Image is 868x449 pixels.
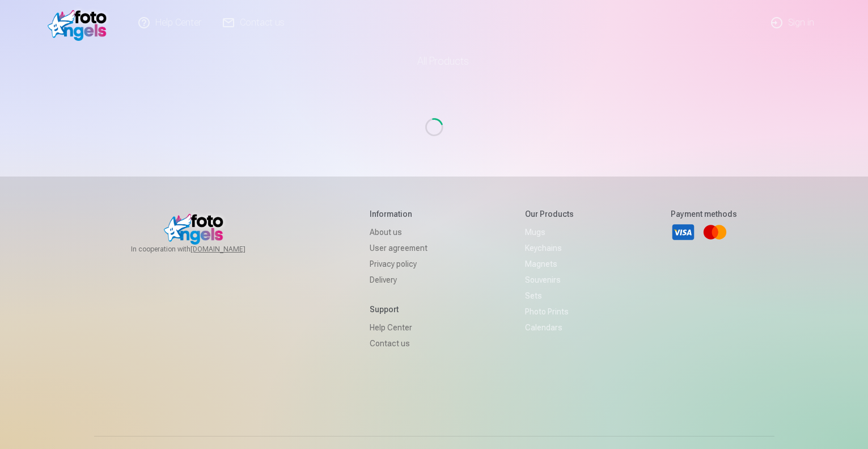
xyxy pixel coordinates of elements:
a: Keychains [525,240,574,256]
h5: Support [370,304,427,315]
span: In cooperation with [131,245,273,254]
a: [DOMAIN_NAME] [190,245,273,254]
img: /fa1 [48,5,113,41]
h5: Payment methods [671,208,737,220]
a: All products [386,45,482,77]
a: Privacy policy [370,256,427,272]
a: Mastercard [702,220,727,245]
h5: Information [370,208,427,220]
a: Contact us [370,335,427,351]
a: Photo prints [525,304,574,320]
a: User agreement [370,240,427,256]
a: Visa [671,220,696,245]
a: About us [370,224,427,240]
a: Sets [525,288,574,304]
a: Calendars [525,320,574,335]
h5: Our products [525,208,574,220]
a: Mugs [525,224,574,240]
a: Help Center [370,320,427,335]
a: Delivery [370,272,427,288]
a: Souvenirs [525,272,574,288]
a: Magnets [525,256,574,272]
